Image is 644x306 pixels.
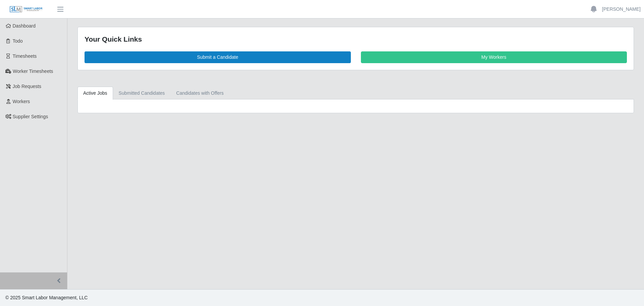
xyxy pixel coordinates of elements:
a: [PERSON_NAME] [602,6,641,13]
a: Submit a Candidate [85,51,351,63]
a: Candidates with Offers [170,87,229,100]
a: Active Jobs [77,87,113,100]
a: My Workers [361,51,627,63]
div: Your Quick Links [85,34,627,45]
span: Dashboard [13,23,36,29]
span: Timesheets [13,53,37,59]
a: Submitted Candidates [113,87,171,100]
span: Supplier Settings [13,114,48,119]
img: SLM Logo [9,6,43,13]
span: Todo [13,38,23,44]
span: Job Requests [13,84,42,89]
span: Workers [13,99,30,104]
span: Worker Timesheets [13,69,53,74]
span: © 2025 Smart Labor Management, LLC [5,295,88,300]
